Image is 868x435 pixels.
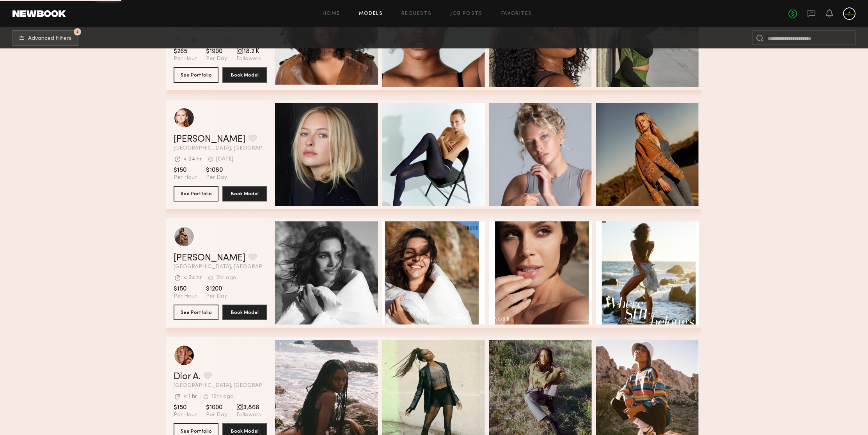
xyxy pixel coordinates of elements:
[76,30,79,34] span: 2
[174,146,267,151] span: [GEOGRAPHIC_DATA], [GEOGRAPHIC_DATA]
[236,412,261,419] span: Followers
[450,11,483,16] a: Job Posts
[206,412,227,419] span: Per Day
[206,166,227,174] span: $1080
[183,157,202,162] div: < 24 hr
[174,264,267,270] span: [GEOGRAPHIC_DATA], [GEOGRAPHIC_DATA]
[28,36,71,41] span: Advanced Filters
[174,67,218,83] button: See Portfolio
[222,305,267,320] button: Book Model
[211,394,234,399] div: 16hr ago
[206,293,227,300] span: Per Day
[183,275,202,281] div: < 24 hr
[236,404,261,412] span: 3,868
[359,11,383,16] a: Models
[174,166,197,174] span: $150
[174,253,245,263] a: [PERSON_NAME]
[183,394,197,399] div: < 1 hr
[206,174,227,181] span: Per Day
[174,55,197,62] span: Per Hour
[174,174,197,181] span: Per Hour
[174,383,267,389] span: [GEOGRAPHIC_DATA], [GEOGRAPHIC_DATA]
[236,48,261,55] span: 18.2 K
[401,11,431,16] a: Requests
[12,30,78,46] button: 2Advanced Filters
[323,11,340,16] a: Home
[222,67,267,83] button: Book Model
[216,275,236,281] div: 2hr ago
[206,285,227,293] span: $1200
[206,55,227,62] span: Per Day
[501,11,532,16] a: Favorites
[174,293,197,300] span: Per Hour
[236,55,261,62] span: Followers
[174,48,197,55] span: $265
[216,157,233,162] div: [DATE]
[174,186,218,201] button: See Portfolio
[206,404,227,412] span: $1000
[174,372,201,382] a: Dior A.
[174,404,197,412] span: $150
[222,186,267,201] button: Book Model
[206,48,227,55] span: $1900
[174,285,197,293] span: $150
[174,305,218,320] button: See Portfolio
[174,135,245,144] a: [PERSON_NAME]
[174,412,197,419] span: Per Hour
